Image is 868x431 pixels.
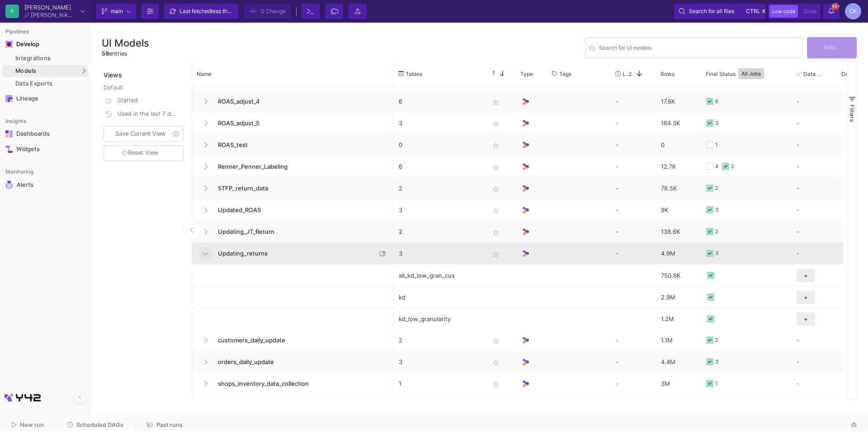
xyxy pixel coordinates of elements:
button: + [797,290,815,304]
p: 1 [399,373,479,394]
div: - [797,221,832,242]
p: 3 [399,113,479,134]
div: Press SPACE to select this row. [192,286,394,308]
div: 1 [715,373,717,394]
span: Models [15,67,37,75]
img: UI Model [521,140,530,150]
span: Search for all files [689,5,734,18]
div: - [611,351,656,373]
button: + [797,269,815,282]
img: Navigation icon [5,130,13,137]
div: [PERSON_NAME] [31,12,77,18]
mat-icon: star_border [491,184,501,194]
div: 4.9M [656,242,701,264]
span: Last Used [623,71,628,77]
span: Filters [849,104,856,122]
img: UI Model [521,357,530,367]
mat-icon: star_border [491,118,501,129]
p: 1 [399,395,479,416]
div: CK [845,3,861,19]
span: orders_daily_update [212,351,389,373]
div: - [797,113,832,133]
div: - [797,156,832,177]
mat-expansion-panel-header: Navigation iconDevelop [2,37,88,52]
mat-icon: star_border [491,379,501,390]
div: 78.5K [656,177,701,199]
span: ROAS_adjust_4 [212,91,389,112]
div: 2.9M [656,286,701,308]
span: Updated_ROAS [212,199,389,221]
span: 2 [628,71,632,77]
button: + [797,312,815,326]
p: 2 [399,330,479,351]
span: ROAS_adjust_5 [212,113,389,134]
button: Last fetchedless than a minute ago [164,4,238,19]
div: 0 [656,134,701,156]
div: - [797,243,832,264]
div: - [611,112,656,134]
span: Reset View [122,149,158,156]
div: Develop [16,41,30,48]
span: Updating_JT_Return [212,221,389,242]
a: Navigation iconAlerts [2,177,88,193]
mat-icon: star_border [491,227,501,238]
span: + [804,312,808,326]
div: Final Status [706,63,779,84]
img: UI Model [521,227,530,237]
div: Views [102,61,187,80]
button: ctrlk [743,6,760,17]
p: 0 [399,134,479,156]
div: 6 [715,91,718,112]
div: Starred [118,94,178,107]
span: 59 [102,50,109,57]
div: - [611,394,656,416]
div: Data Exports [15,80,85,87]
button: Search for all filesctrlk [674,4,765,19]
button: 99+ [823,4,840,19]
p: 3 [399,351,479,373]
span: Renner_Penner_Labeling [212,156,389,177]
div: 3 [715,199,718,221]
a: Navigation iconWidgets [2,142,88,156]
div: - [611,156,656,177]
img: UI Model [521,184,530,193]
span: customers_daily_update [212,330,389,351]
div: Dashboards [16,130,75,137]
div: 750.8K [656,265,701,286]
p: 3 [399,243,479,264]
button: CK [842,3,861,19]
div: kd_low_granularity [399,308,479,330]
span: Scheduled DAGs [76,422,123,428]
button: Used in the last 7 days [102,107,185,121]
span: Tags [559,71,571,77]
div: 2 [715,178,718,199]
button: Code [801,5,819,18]
p: 2 [399,178,479,199]
img: Navigation icon [5,146,13,153]
div: - [611,90,656,112]
div: - [611,134,656,156]
div: Used in the last 7 days [118,107,178,121]
img: Navigation icon [5,95,13,102]
div: 3 [715,113,718,134]
div: 4.4M [656,351,701,373]
div: - [797,330,832,350]
mat-icon: star_border [491,336,501,346]
button: Save Current View [104,126,184,142]
span: + [804,269,808,282]
a: Data Exports [2,78,88,90]
div: - [611,242,656,264]
div: 169.5K [656,394,701,416]
div: - [611,373,656,394]
div: - [611,221,656,242]
mat-icon: star_border [491,162,501,173]
span: Tables [406,71,422,77]
div: - [797,373,832,394]
p: 6 [399,91,479,112]
div: 17.6K [656,90,701,112]
div: Press SPACE to select this row. [192,264,394,286]
div: - [797,178,832,199]
div: - [797,199,832,220]
img: UI Model [521,205,530,215]
button: Low code [769,5,798,18]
